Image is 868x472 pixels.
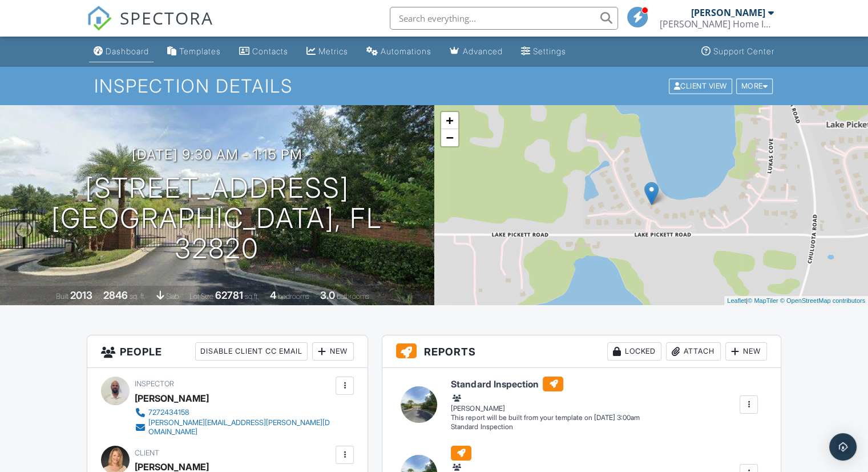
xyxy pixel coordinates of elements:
div: 4 [270,289,276,301]
div: Automations [381,46,431,56]
span: Client [135,449,159,457]
div: Attach [666,342,721,361]
div: This report will be built from your template on [DATE] 3:00am [451,413,639,422]
div: 2013 [70,289,92,301]
div: Dashboard [106,46,149,56]
div: Client View [669,78,732,94]
h1: Inspection Details [94,76,774,96]
div: Metrics [318,46,348,56]
span: Inspector [135,379,174,388]
input: Search everything... [390,7,618,30]
h6: Standard Inspection [451,377,639,391]
div: Downing Home Inspection [660,18,774,30]
a: Leaflet [727,297,746,304]
div: Locked [607,342,661,361]
div: Disable Client CC Email [195,342,308,361]
div: [PERSON_NAME][EMAIL_ADDRESS][PERSON_NAME][DOMAIN_NAME] [148,418,333,437]
div: 3.0 [320,289,335,301]
span: bedrooms [278,292,309,301]
a: Automations (Basic) [362,41,436,62]
h1: [STREET_ADDRESS] [GEOGRAPHIC_DATA], FL 32820 [18,173,416,263]
div: | [724,296,868,306]
a: Advanced [445,41,507,62]
a: Support Center [697,41,779,62]
div: New [725,342,767,361]
div: 7272434158 [148,408,189,417]
a: © OpenStreetMap contributors [780,297,865,304]
a: Contacts [235,41,293,62]
div: Settings [533,46,566,56]
div: 2846 [103,289,128,301]
span: slab [166,292,179,301]
div: [PERSON_NAME] [691,7,765,18]
a: Zoom in [441,112,458,129]
div: Advanced [463,46,503,56]
a: Client View [668,81,735,90]
div: 62781 [215,289,243,301]
span: Lot Size [189,292,213,301]
a: Templates [163,41,225,62]
div: More [736,78,773,94]
h3: [DATE] 9:30 am - 1:15 pm [132,147,302,162]
a: SPECTORA [87,15,213,39]
h3: Reports [382,335,781,368]
span: sq. ft. [130,292,146,301]
h3: People [87,335,368,368]
a: Settings [516,41,571,62]
span: bathrooms [337,292,369,301]
a: [PERSON_NAME][EMAIL_ADDRESS][PERSON_NAME][DOMAIN_NAME] [135,418,333,437]
div: Contacts [252,46,288,56]
div: New [312,342,354,361]
div: [PERSON_NAME] [135,390,209,407]
a: © MapTiler [748,297,778,304]
a: 7272434158 [135,407,333,418]
span: SPECTORA [120,6,213,30]
a: Dashboard [89,41,154,62]
div: [PERSON_NAME] [451,393,639,413]
div: Open Intercom Messenger [829,433,857,461]
img: The Best Home Inspection Software - Spectora [87,6,112,31]
a: Metrics [302,41,353,62]
div: Support Center [713,46,774,56]
a: Zoom out [441,129,458,146]
span: sq.ft. [245,292,259,301]
span: Built [56,292,68,301]
div: Standard Inspection [451,422,639,432]
div: Templates [179,46,221,56]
